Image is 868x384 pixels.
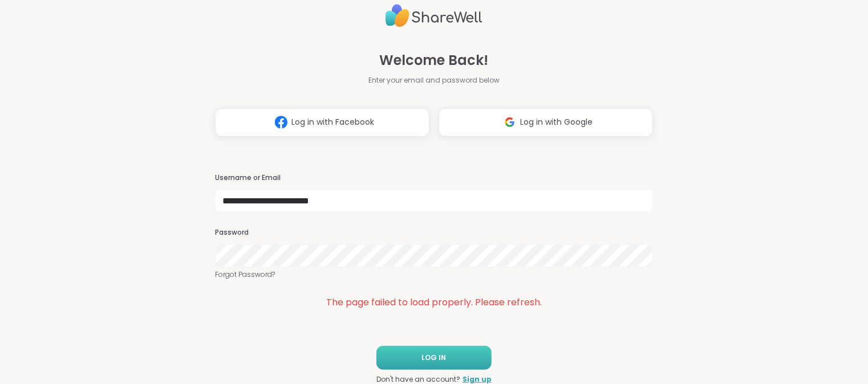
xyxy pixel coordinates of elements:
div: The page failed to load properly. Please refresh. [215,296,653,309]
img: ShareWell Logomark [499,112,521,133]
img: ShareWell Logomark [270,112,292,133]
span: Log in with Google [521,116,593,128]
h3: Password [215,228,653,238]
span: LOG IN [422,353,447,363]
button: Log in with Facebook [215,108,429,137]
span: Enter your email and password below [368,75,500,85]
span: Log in with Facebook [292,116,375,128]
h3: Username or Email [215,173,653,183]
button: LOG IN [376,346,492,370]
button: Log in with Google [439,108,653,137]
a: Forgot Password? [215,269,653,280]
span: Welcome Back! [380,50,489,71]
